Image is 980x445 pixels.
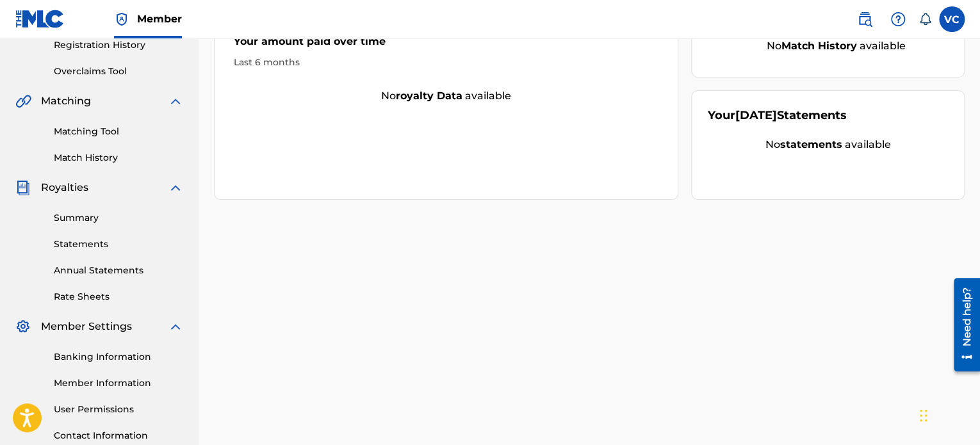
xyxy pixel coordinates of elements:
div: No available [708,137,948,152]
div: Your amount paid over time [234,34,658,56]
a: Annual Statements [54,264,183,277]
img: Matching [15,93,31,109]
a: Rate Sheets [54,290,183,303]
span: Royalties [41,180,88,195]
img: expand [168,180,183,195]
div: No available [724,38,948,54]
div: Notifications [919,13,931,26]
img: MLC Logo [15,10,65,28]
div: Last 6 months [234,56,658,69]
div: Your Statements [708,107,847,124]
a: Banking Information [54,350,183,364]
iframe: Resource Center [944,273,980,376]
a: Registration History [54,38,183,52]
strong: statements [780,138,842,150]
span: Member [137,12,182,26]
a: Match History [54,151,183,165]
img: expand [168,93,183,109]
img: Royalties [15,180,31,195]
span: Member Settings [41,319,132,334]
div: User Menu [939,6,965,32]
img: search [857,12,872,27]
strong: Match History [781,40,857,52]
a: Summary [54,211,183,225]
a: Public Search [852,6,878,32]
a: Contact Information [54,429,183,442]
span: [DATE] [735,108,777,122]
a: Member Information [54,376,183,390]
img: Member Settings [15,319,31,334]
div: No available [215,88,678,104]
span: Matching [41,93,91,109]
img: Top Rightsholder [114,12,129,27]
a: Matching Tool [54,125,183,138]
a: Statements [54,238,183,251]
div: Help [885,6,911,32]
img: expand [168,319,183,334]
a: User Permissions [54,403,183,416]
strong: royalty data [396,90,462,102]
img: help [890,12,906,27]
iframe: Chat Widget [916,384,980,445]
div: Drag [920,396,927,435]
a: Overclaims Tool [54,65,183,78]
